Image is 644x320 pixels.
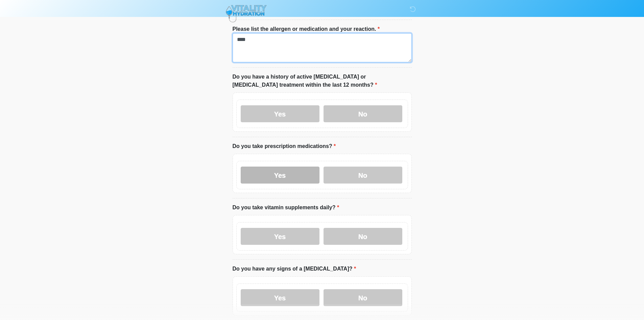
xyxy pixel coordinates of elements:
[226,5,267,22] img: Vitality Hydration Logo
[241,228,319,245] label: Yes
[233,265,356,273] label: Do you have any signs of a [MEDICAL_DATA]?
[241,105,319,122] label: Yes
[233,204,339,212] label: Do you take vitamin supplements daily?
[324,228,402,245] label: No
[324,105,402,122] label: No
[241,289,319,306] label: Yes
[233,142,336,150] label: Do you take prescription medications?
[241,167,319,184] label: Yes
[233,73,412,89] label: Do you have a history of active [MEDICAL_DATA] or [MEDICAL_DATA] treatment within the last 12 mon...
[324,289,402,306] label: No
[324,167,402,184] label: No
[233,25,380,33] label: Please list the allergen or medication and your reaction.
